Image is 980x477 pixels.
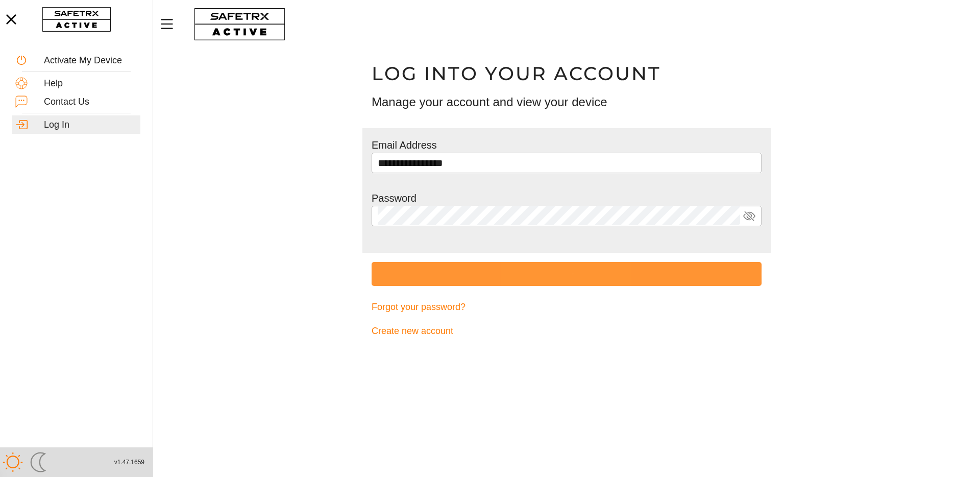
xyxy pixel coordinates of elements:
[158,13,184,35] button: Menu
[372,299,465,315] span: Forgot your password?
[372,62,762,85] h1: Log into your account
[108,454,151,471] button: v1.47.1659
[3,452,23,472] img: ModeLight.svg
[44,97,137,108] div: Contact Us
[372,319,762,343] a: Create new account
[15,77,28,89] img: Help.svg
[44,55,137,66] div: Activate My Device
[15,96,28,108] img: ContactUs.svg
[372,139,437,151] label: Email Address
[28,452,48,472] img: ModeDark.svg
[372,295,762,319] a: Forgot your password?
[44,78,137,89] div: Help
[372,193,416,204] label: Password
[372,323,453,339] span: Create new account
[44,120,137,131] div: Log In
[372,93,762,111] h3: Manage your account and view your device
[114,457,144,468] span: v1.47.1659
